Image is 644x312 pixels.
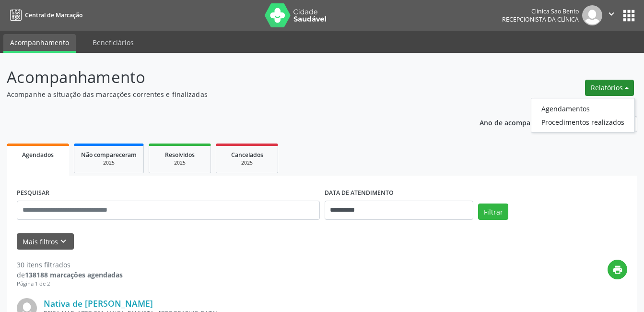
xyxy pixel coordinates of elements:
[17,186,49,201] label: PESQUISAR
[58,236,69,247] i: keyboard_arrow_down
[531,115,634,129] a: Procedimentos realizados
[223,159,271,167] div: 2025
[612,264,623,275] i: print
[17,233,74,250] button: Mais filtroskeyboard_arrow_down
[17,270,123,280] div: de
[7,7,82,23] a: Central de Marcação
[22,151,54,159] span: Agendados
[502,7,579,15] div: Clinica Sao Bento
[17,260,123,270] div: 30 itens filtrados
[3,34,76,53] a: Acompanhamento
[25,270,123,279] strong: 138188 marcações agendadas
[478,204,508,220] button: Filtrar
[81,159,137,167] div: 2025
[156,159,204,167] div: 2025
[7,89,448,99] p: Acompanhe a situação das marcações correntes e finalizadas
[165,151,195,159] span: Resolvidos
[621,7,637,24] button: apps
[17,280,123,288] div: Página 1 de 2
[606,9,617,19] i: 
[81,151,137,159] span: Não compareceram
[7,65,448,89] p: Acompanhamento
[531,98,635,132] ul: Relatórios
[502,15,579,24] span: Recepcionista da clínica
[531,102,634,115] a: Agendamentos
[86,34,141,51] a: Beneficiários
[325,186,394,201] label: DATA DE ATENDIMENTO
[25,11,82,19] span: Central de Marcação
[582,5,602,25] img: img
[608,260,627,279] button: print
[231,151,263,159] span: Cancelados
[44,298,153,309] a: Nativa de [PERSON_NAME]
[585,80,634,96] button: Relatórios
[602,5,621,25] button: 
[480,116,564,128] p: Ano de acompanhamento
